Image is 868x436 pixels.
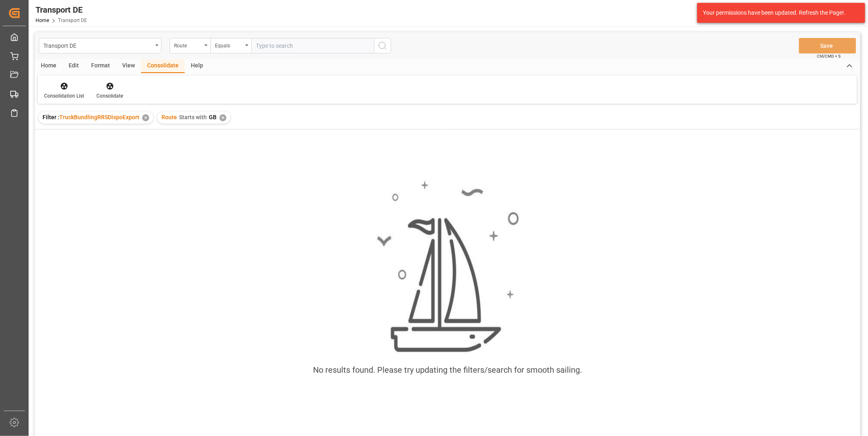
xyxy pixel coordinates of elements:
div: ✕ [219,114,226,121]
div: Consolidation List [44,92,84,100]
div: ✕ [142,114,149,121]
div: Help [185,59,209,73]
span: Route [161,114,177,120]
div: Equals [215,40,243,49]
div: Home [35,59,63,73]
div: Format [85,59,116,73]
button: Save [799,38,856,53]
span: Starts with [179,114,207,120]
div: No results found. Please try updating the filters/search for smooth sailing. [313,364,582,376]
div: Your permissions have been updated. Refresh the Page!. [703,9,853,17]
img: smooth_sailing.jpeg [376,180,519,354]
button: search button [374,38,391,53]
span: TruckBundlingRRSDispoExport [59,114,139,120]
button: open menu [39,38,161,53]
span: Ctrl/CMD + S [817,53,841,59]
div: Transport DE [43,40,152,50]
button: open menu [210,38,251,53]
span: Filter : [43,114,59,120]
div: View [116,59,141,73]
div: Edit [63,59,85,73]
div: Route [174,40,202,49]
div: Transport DE [36,4,87,16]
div: Consolidate [141,59,185,73]
div: Consolidate [96,92,123,100]
input: Type to search [251,38,374,53]
a: Home [36,18,49,23]
button: open menu [170,38,210,53]
span: GB [209,114,217,120]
